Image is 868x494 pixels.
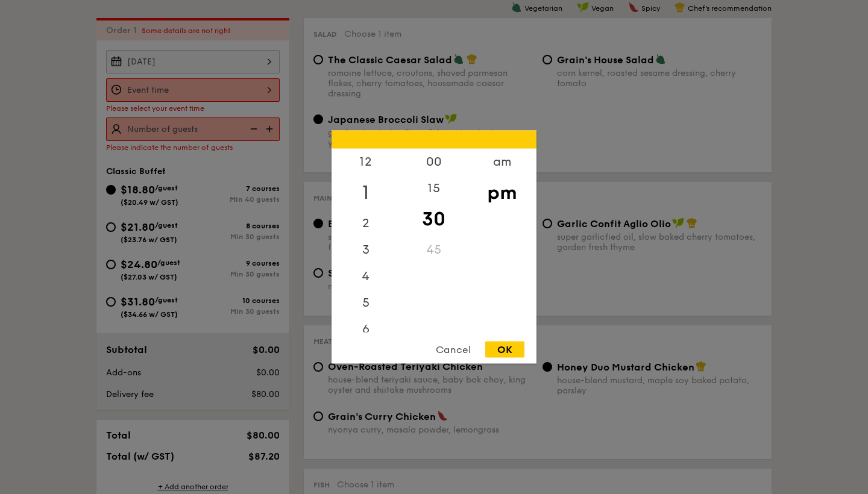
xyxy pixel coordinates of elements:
div: OK [485,342,524,358]
div: 30 [400,202,468,237]
div: 12 [332,149,400,175]
div: 2 [332,210,400,237]
div: 6 [332,316,400,343]
div: am [468,149,536,175]
div: 00 [400,149,468,175]
div: pm [468,175,536,210]
div: 1 [332,175,400,210]
div: 4 [332,263,400,290]
div: Cancel [424,342,483,358]
div: 15 [400,175,468,202]
div: 3 [332,237,400,263]
div: 45 [400,237,468,263]
div: 5 [332,290,400,316]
